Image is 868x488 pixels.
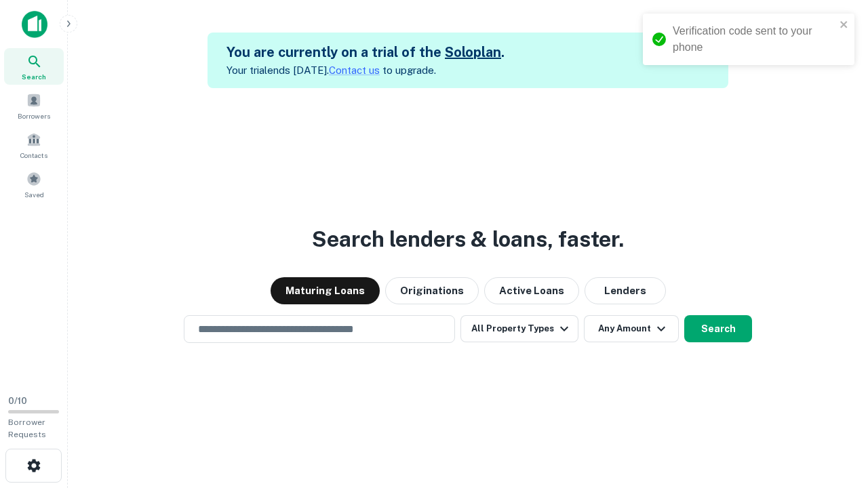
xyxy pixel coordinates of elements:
[460,315,578,342] button: All Property Types
[226,62,505,79] p: Your trial ends [DATE]. to upgrade.
[20,150,47,161] span: Contacts
[4,48,64,85] a: Search
[226,42,505,62] h5: You are currently on a trial of the .
[484,277,579,304] button: Active Loans
[8,418,46,439] span: Borrower Requests
[22,11,47,38] img: capitalize-icon.png
[4,166,64,203] a: Saved
[800,380,868,445] iframe: Chat Widget
[684,315,752,342] button: Search
[312,223,624,256] h3: Search lenders & loans, faster.
[22,71,46,82] span: Search
[8,396,27,406] span: 0 / 10
[385,277,479,304] button: Originations
[329,64,380,76] a: Contact us
[840,19,849,32] button: close
[271,277,380,304] button: Maturing Loans
[4,127,64,163] a: Contacts
[24,189,44,200] span: Saved
[18,110,50,121] span: Borrowers
[445,44,501,60] a: Soloplan
[673,23,835,56] div: Verification code sent to your phone
[585,277,666,304] button: Lenders
[584,315,679,342] button: Any Amount
[4,87,64,124] a: Borrowers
